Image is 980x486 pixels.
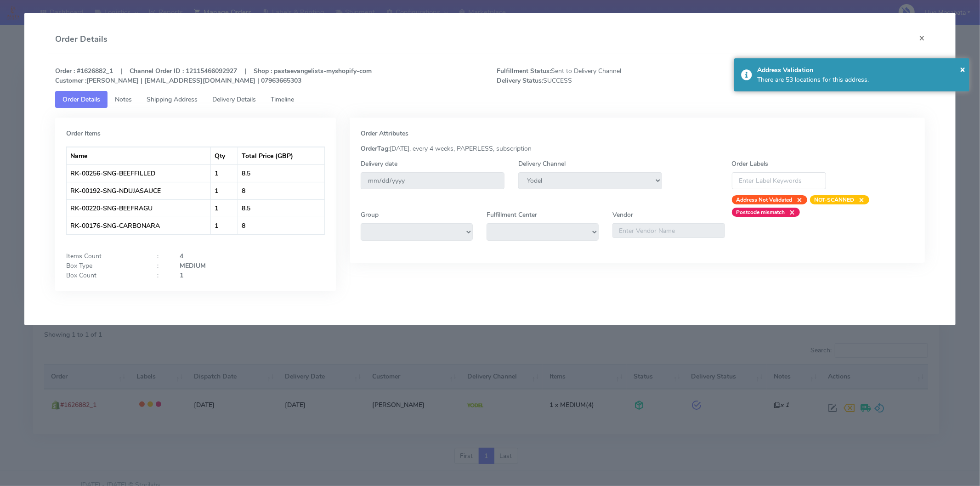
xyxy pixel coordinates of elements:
span: Order Details [62,95,100,104]
div: Items Count [59,251,150,261]
label: Delivery date [361,159,397,169]
label: Fulfillment Center [487,210,537,220]
span: × [793,195,803,204]
strong: NOT-SCANNED [815,196,855,203]
div: : [150,261,173,271]
strong: Postcode mismatch [736,209,785,216]
label: Delivery Channel [518,159,566,169]
div: Address Validation [757,65,963,75]
label: Group [361,210,379,220]
span: Delivery Details [212,95,256,104]
h4: Order Details [55,33,108,45]
strong: OrderTag: [361,144,390,153]
th: Name [67,147,211,164]
span: × [785,208,795,217]
td: 8.5 [238,199,324,217]
div: There are 53 locations for this address. [757,75,963,85]
td: RK-00220-SNG-BEEFRAGU [67,199,211,217]
div: [DATE], every 4 weeks, PAPERLESS, subscription [354,144,921,153]
button: Close [912,26,932,50]
td: 1 [211,199,238,217]
ul: Tabs [55,91,925,108]
th: Total Price (GBP) [238,147,324,164]
strong: Order : #1626882_1 | Channel Order ID : 12115466092927 | Shop : pastaevangelists-myshopify-com [P... [55,67,372,85]
span: Notes [115,95,132,104]
td: 8 [238,217,324,234]
strong: Address Not Validated [736,196,793,203]
span: Sent to Delivery Channel SUCCESS [490,66,711,85]
td: 8.5 [238,164,324,182]
label: Order Labels [732,159,769,169]
strong: Order Attributes [361,129,408,138]
strong: MEDIUM [180,261,206,270]
th: Qty [211,147,238,164]
button: Close [960,62,965,76]
strong: Delivery Status: [497,76,543,85]
td: 1 [211,182,238,199]
div: : [150,251,173,261]
span: × [960,63,965,75]
span: Timeline [271,95,294,104]
span: × [855,195,865,204]
label: Vendor [612,210,633,220]
td: RK-00256-SNG-BEEFFILLED [67,164,211,182]
span: Shipping Address [147,95,198,104]
div: Box Count [59,271,150,280]
td: 8 [238,182,324,199]
strong: Order Items [66,129,101,138]
div: : [150,271,173,280]
input: Enter Vendor Name [612,223,725,238]
div: Box Type [59,261,150,271]
td: 1 [211,164,238,182]
td: 1 [211,217,238,234]
input: Enter Label Keywords [732,172,827,189]
strong: Customer : [55,76,86,85]
strong: 4 [180,252,183,260]
td: RK-00176-SNG-CARBONARA [67,217,211,234]
strong: 1 [180,271,183,280]
strong: Fulfillment Status: [497,67,551,75]
td: RK-00192-SNG-NDUJASAUCE [67,182,211,199]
